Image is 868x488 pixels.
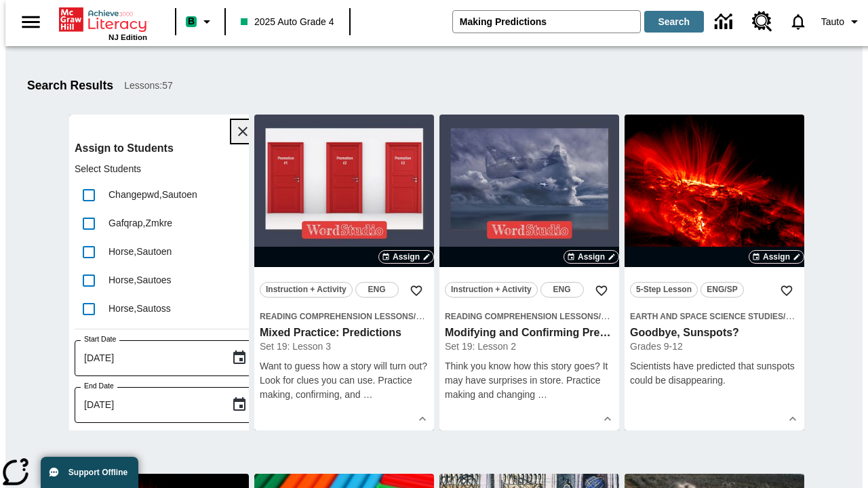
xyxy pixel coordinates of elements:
[783,409,803,429] button: Show Details
[538,389,547,400] span: …
[226,391,253,418] button: Choose date, selected date is Sep 25, 2025
[378,250,434,264] button: Assign Choose Dates
[564,250,619,264] button: Assign Choose Dates
[451,283,532,297] span: Instruction + Activity
[108,273,249,287] div: Horse, Sautoes
[749,250,804,264] button: Assign Choose Dates
[108,218,172,228] span: Gafqrap , Zmkre
[108,188,249,202] div: Changepwd, Sautoen
[630,312,783,321] span: Earth and Space Science Studies
[416,312,490,321] span: Making Predictions
[108,245,249,259] div: Horse, Sautoen
[630,282,698,298] button: 5-Step Lesson
[254,115,434,430] div: lesson details
[701,282,744,298] button: ENG/SP
[226,344,253,371] button: Choose date, selected date is Sep 25, 2025
[108,246,172,257] span: Horse , Sautoen
[601,312,675,321] span: Making Predictions
[260,359,429,402] div: Want to guess how a story will turn out? Look for clues you can use. Practice making, confirming,...
[188,13,195,30] span: B
[445,312,599,321] span: Reading Comprehension Lessons
[231,120,254,143] button: Close
[11,2,51,42] button: Open side menu
[630,309,799,323] span: Topic: Earth and Space Science Studies/Space Systems
[414,310,425,321] span: /
[445,282,538,298] button: Instruction + Activity
[84,381,114,391] label: End Date
[108,302,249,316] div: Horse, Sautoss
[75,340,220,376] input: MMMM-DD-YYYY
[630,326,799,340] h3: Goodbye, Sunspots?
[630,359,799,388] div: Scientists have predicted that sunspots could be disappearing.
[644,11,704,33] button: Search
[108,274,172,285] span: Horse , Sautoes
[404,279,429,303] button: Add to Favorites
[124,79,173,93] span: Lessons : 57
[744,3,781,40] a: Resource Center, Will open in new tab
[108,189,197,200] span: Changepwd , Sautoen
[707,283,737,297] span: ENG/SP
[75,162,254,176] p: Select Students
[266,283,347,297] span: Instruction + Activity
[445,309,614,323] span: Topic: Reading Comprehension Lessons/Making Predictions
[781,4,816,39] a: Notifications
[597,409,618,429] button: Show Details
[821,15,844,29] span: Tauto
[108,303,171,314] span: Horse , Sautoss
[453,11,640,33] input: search field
[260,309,429,323] span: Topic: Reading Comprehension Lessons/Making Predictions
[260,326,429,340] h3: Mixed Practice: Predictions
[589,279,614,303] button: Add to Favorites
[445,359,614,402] div: Think you know how this story goes? It may have surprises in store. Practice making and changing
[763,251,790,263] span: Assign
[363,389,373,400] span: …
[578,251,605,263] span: Assign
[816,9,868,34] button: Profile/Settings
[774,279,799,303] button: Add to Favorites
[599,310,610,321] span: /
[260,282,353,298] button: Instruction + Activity
[553,283,571,297] span: ENG
[84,334,116,344] label: Start Date
[68,468,127,477] span: Support Offline
[108,33,147,41] span: NJ Edition
[636,283,692,297] span: 5-Step Lesson
[412,409,433,429] button: Show Details
[445,326,614,340] h3: Modifying and Confirming Predictions
[540,282,584,298] button: ENG
[69,115,249,430] div: lesson details
[707,3,744,41] a: Data Center
[625,115,804,430] div: lesson details
[439,115,619,430] div: lesson details
[785,312,845,321] span: Space Systems
[368,283,386,297] span: ENG
[260,312,414,321] span: Reading Comprehension Lessons
[59,6,147,33] a: Home
[241,15,334,29] span: 2025 Auto Grade 4
[41,457,138,488] button: Support Offline
[108,216,249,230] div: Gafqrap, Zmkre
[59,5,147,41] div: Home
[75,139,254,158] h6: Assign to Students
[355,282,399,298] button: ENG
[75,387,220,423] input: MMMM-DD-YYYY
[783,310,795,321] span: /
[27,79,113,93] h1: Search Results
[180,9,220,34] button: Boost Class color is mint green. Change class color
[393,251,420,263] span: Assign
